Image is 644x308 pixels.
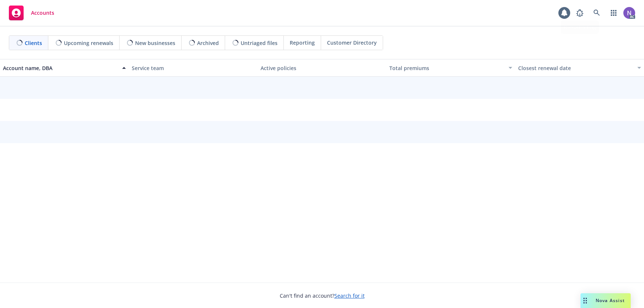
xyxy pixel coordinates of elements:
div: Active policies [261,64,383,72]
span: Nova Assist [596,297,625,304]
a: Report a Bug [572,6,587,20]
button: Total premiums [386,59,515,77]
a: Accounts [6,3,57,23]
img: photo [623,7,635,19]
span: Archived [197,39,219,47]
a: Switch app [606,6,621,20]
div: Service team [132,64,255,72]
span: Reporting [290,39,315,46]
div: Total premiums [389,64,504,72]
button: Service team [129,59,258,77]
span: Can't find an account? [280,292,365,300]
span: Upcoming renewals [64,39,113,47]
span: Clients [25,39,42,47]
div: Drag to move [581,293,590,308]
button: Closest renewal date [515,59,644,77]
span: Customer Directory [327,39,377,46]
a: Search [589,6,604,20]
span: Accounts [31,10,54,16]
button: Active policies [258,59,386,77]
div: Closest renewal date [518,64,633,72]
button: Nova Assist [581,293,631,308]
span: New businesses [135,39,175,47]
div: Account name, DBA [3,64,118,72]
a: Search for it [334,292,365,299]
span: Untriaged files [241,39,278,47]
